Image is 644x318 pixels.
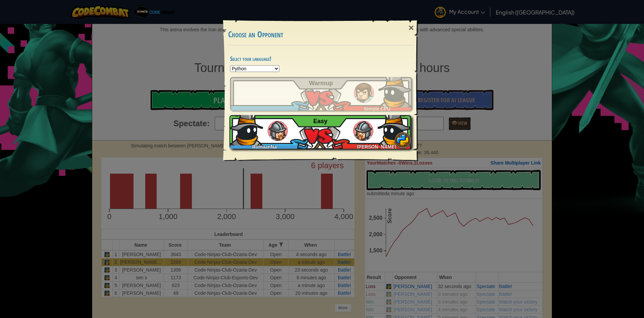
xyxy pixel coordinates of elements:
[228,30,414,39] h3: Choose an Opponent
[378,112,411,145] img: tAAAAAElFTkSuQmCC
[354,83,374,103] img: humans_ladder_tutorial.png
[229,112,263,145] img: tAAAAAElFTkSuQmCC
[309,80,333,86] span: Warmup
[230,56,412,62] h4: Select your language!
[252,144,276,149] span: RumaanNa
[378,74,412,107] img: tAAAAAElFTkSuQmCC
[353,121,373,141] img: humans_ladder_easy.png
[357,144,396,149] span: [PERSON_NAME]
[268,121,288,141] img: humans_ladder_easy.png
[313,118,327,125] span: Easy
[404,18,419,38] div: ×
[230,77,412,111] a: Simple CPU
[230,115,412,149] a: RumaanNa[PERSON_NAME]
[364,106,390,111] span: Simple CPU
